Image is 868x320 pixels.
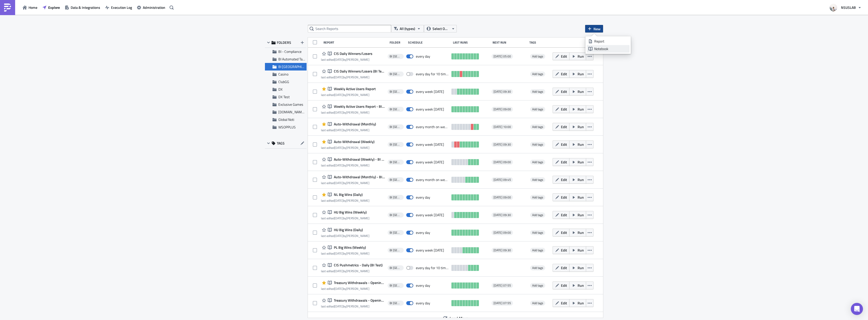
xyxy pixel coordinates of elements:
button: Edit [553,281,569,289]
span: Add tags [530,212,545,218]
button: Run [569,123,586,131]
div: last edited by [PERSON_NAME] [321,128,376,132]
span: Edit [561,71,567,77]
div: every week on Monday [416,142,444,147]
div: last edited by [PERSON_NAME] [321,75,385,79]
div: last edited by [PERSON_NAME] [321,216,369,220]
span: BI Toronto [390,90,402,94]
span: CIS Daily Winners/Losers [333,51,372,56]
img: PushMetrics [4,4,12,12]
span: Add tags [530,283,545,288]
div: every week on Monday [416,213,444,217]
div: every day for 10 times [416,266,449,270]
button: Edit [553,140,569,148]
span: Edit [561,106,567,112]
button: Edit [553,123,569,131]
a: Data & Integrations [62,4,103,11]
button: Run [569,70,586,78]
span: Add tags [532,301,543,305]
span: DX [278,87,283,92]
span: BI Toronto [390,72,402,76]
span: New [593,26,601,31]
span: [DATE] 09:30 [494,213,511,217]
div: every day [416,54,430,59]
span: Run [578,89,584,94]
span: Add tags [530,195,545,200]
span: Add tags [530,248,545,253]
button: Select Owner [424,25,457,32]
span: BI Toronto [390,54,402,58]
span: Add tags [530,124,545,129]
div: last edited by [PERSON_NAME] [321,287,385,291]
span: All (types) [400,26,415,31]
span: Add tags [532,142,543,147]
span: Add tags [530,142,545,147]
div: last edited by [PERSON_NAME] [321,111,385,114]
span: NSUSLAB [841,5,856,10]
div: Report [594,39,628,44]
a: Execution Log [103,4,134,11]
button: Run [569,211,586,219]
span: BI Toronto [390,248,402,252]
div: every day for 10 times [416,72,449,76]
span: BI - Compliance [278,49,302,54]
div: every week on Monday [416,248,444,253]
span: [DATE] 09:30 [494,143,511,147]
img: Avatar [829,3,838,12]
div: Folder [390,41,405,44]
span: Add tags [530,54,545,59]
span: Edit [561,89,567,94]
time: 2025-07-11T19:45:21Z [334,92,343,97]
button: Run [569,158,586,166]
div: last edited by [PERSON_NAME] [321,163,385,167]
span: Add tags [532,195,543,200]
button: Edit [553,246,569,254]
span: BI Toronto [390,283,402,288]
div: every day [416,195,430,200]
span: BI Toronto [390,143,402,147]
span: Auto-Withdrawal (Monthly) [333,122,376,126]
span: Edit [561,247,567,253]
span: Add tags [532,212,543,217]
span: Edit [561,230,567,235]
span: [DATE] 09:00 [494,107,511,111]
span: BI Toronto [390,125,402,129]
span: [DATE] 07:55 [494,283,511,288]
span: Add tags [530,89,545,94]
span: Run [578,71,584,77]
div: last edited by [PERSON_NAME] [321,181,385,185]
button: Explore [40,4,62,11]
span: BI Toronto [390,178,402,182]
button: Edit [553,70,569,78]
button: Run [569,140,586,148]
span: Explore [48,5,60,10]
span: Add tags [532,124,543,129]
div: Last Runs [453,41,490,44]
span: Add tags [530,72,545,77]
time: 2025-07-11T20:15:27Z [334,198,343,203]
div: Open Intercom Messenger [851,303,863,315]
div: Report [323,41,387,44]
span: Run [578,142,584,147]
span: Run [578,54,584,59]
time: 2025-07-23T13:22:48Z [334,57,343,62]
span: Run [578,124,584,129]
a: Home [20,4,40,11]
span: Add tags [530,301,545,306]
span: Auto-Withdrawal (Monthly) - BI Test [333,175,385,179]
span: Add tags [532,283,543,288]
span: Run [578,300,584,306]
button: Edit [553,264,569,272]
span: Treasury Withdrawals - Opening (Team-Treasury) [333,280,385,285]
span: PL Big Wins (Weekly) [333,245,366,250]
span: Auto-Withdrawal (Weekly) [333,139,374,144]
span: Add tags [532,177,543,182]
div: last edited by [PERSON_NAME] [321,252,369,255]
button: Edit [553,193,569,201]
span: Edit [561,195,567,200]
span: BI Toronto [390,160,402,164]
span: Add tags [532,107,543,112]
button: Run [569,299,586,307]
span: Run [578,195,584,200]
